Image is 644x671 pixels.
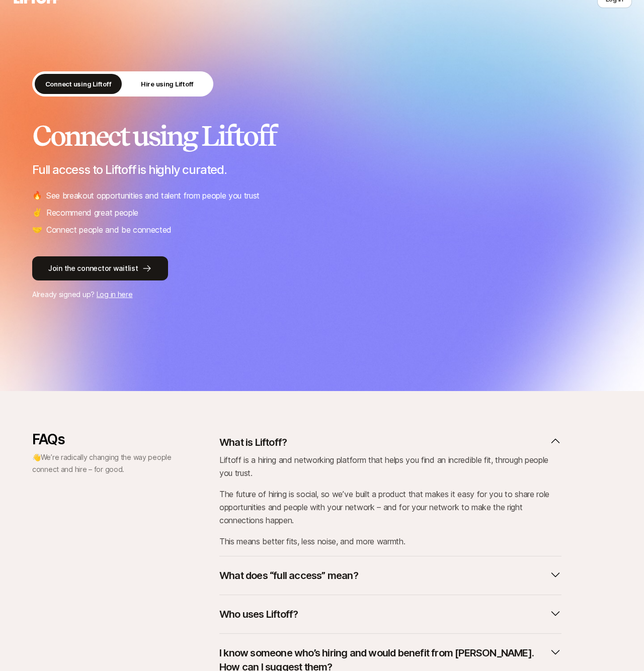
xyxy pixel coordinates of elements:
[32,431,173,447] p: FAQs
[46,206,138,219] p: Recommend great people
[219,535,561,548] p: This means better fits, less noise, and more warmth.
[141,79,194,89] p: Hire using Liftoff
[32,256,612,280] a: Join the connector waitlist
[219,435,287,449] p: What is Liftoff?
[219,453,561,480] p: Liftoff is a hiring and networking platform that helps you find an incredible fit, through people...
[32,163,612,177] p: Full access to Liftoff is highly curated.
[219,453,561,548] div: What is Liftoff?
[219,488,561,527] p: The future of hiring is social, so we’ve built a product that makes it easy for you to share role...
[32,451,173,475] p: 👋
[46,223,172,236] p: Connect people and be connected
[32,289,612,301] p: Already signed up?
[32,256,168,280] button: Join the connector waitlist
[97,290,133,299] a: Log in here
[32,206,42,219] span: ✌️
[32,453,172,473] span: We’re radically changing the way people connect and hire – for good.
[32,121,612,151] h2: Connect using Liftoff
[45,79,112,89] p: Connect using Liftoff
[32,189,42,202] span: 🔥
[219,564,561,587] button: What does “full access” mean?
[32,223,42,236] span: 🤝
[46,189,260,202] p: See breakout opportunities and talent from people you trust
[219,603,561,625] button: Who uses Liftoff?
[219,568,358,583] p: What does “full access” mean?
[219,607,298,621] p: Who uses Liftoff?
[219,431,561,453] button: What is Liftoff?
